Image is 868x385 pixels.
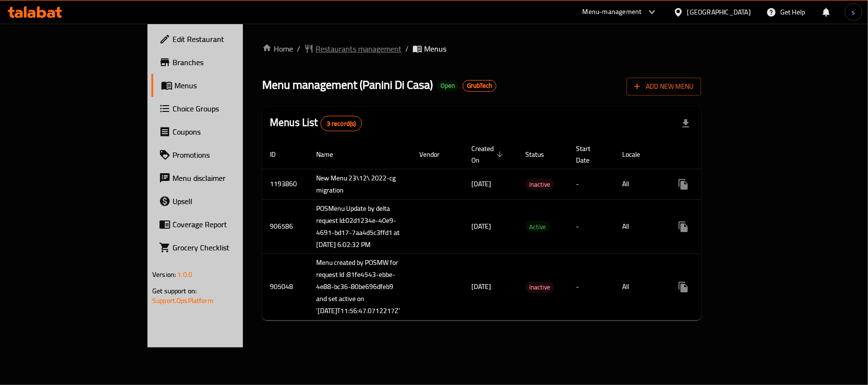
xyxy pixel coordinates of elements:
span: Menu management ( Panini Di Casa ) [262,74,433,96]
td: - [568,169,614,199]
span: Created On [471,143,506,166]
span: Edit Restaurant [173,33,285,45]
span: Inactive [525,282,554,293]
span: Coupons [173,126,285,137]
span: [DATE] [471,220,491,233]
td: POSMenu Update by delta request Id:02d1234e-40e9-4691-bd17-7aa4d5c3ffd1 at [DATE] 6:02:32 PM [308,199,412,254]
span: Choice Groups [173,103,285,114]
button: more [672,173,695,196]
a: Promotions [151,143,293,166]
div: [GEOGRAPHIC_DATA] [687,7,751,17]
a: Edit Restaurant [151,27,293,51]
span: [DATE] [471,178,491,190]
a: Menus [151,74,293,97]
span: Promotions [173,149,285,161]
span: s [852,7,855,17]
a: Support.OpsPlatform [152,294,214,307]
button: Change Status [695,173,718,196]
span: Active [525,221,550,233]
span: 1.0.0 [177,268,192,281]
span: Coverage Report [173,219,285,230]
td: - [568,254,614,320]
a: Coupons [151,120,293,143]
div: Inactive [525,282,554,293]
a: Grocery Checklist [151,236,293,259]
div: Open [437,80,459,92]
button: Add New Menu [627,78,701,96]
th: Actions [664,140,772,169]
div: Active [525,221,550,233]
span: Vendor [419,149,452,160]
span: Version: [152,268,176,281]
span: Status [525,149,557,160]
li: / [405,43,409,55]
td: - [568,199,614,254]
button: Change Status [695,275,718,299]
span: Menus [424,43,446,55]
td: Menu created by POSMW for request Id :81fe4543-ebbe-4e88-bc36-80be696dfeb9 and set active on '[DA... [308,254,412,320]
span: 3 record(s) [321,119,362,128]
a: Menu disclaimer [151,166,293,190]
span: Grocery Checklist [173,242,285,253]
td: All [614,199,664,254]
span: Branches [173,56,285,68]
div: Export file [674,112,697,135]
span: Inactive [525,179,554,190]
span: GrubTech [463,82,496,90]
span: Start Date [576,143,603,166]
a: Restaurants management [304,43,401,55]
span: Open [437,82,459,90]
span: Locale [622,149,653,160]
td: New Menu 23\12\ 2022-cg migration [308,169,412,199]
a: Upsell [151,190,293,213]
span: Name [316,149,346,160]
span: Add New Menu [634,81,694,93]
a: Coverage Report [151,213,293,236]
div: Inactive [525,179,554,190]
nav: breadcrumb [262,43,701,55]
h2: Menus List [270,115,362,131]
span: Menu disclaimer [173,172,285,184]
span: Upsell [173,195,285,207]
li: / [297,43,300,55]
div: Menu-management [583,6,642,18]
span: ID [270,149,288,160]
td: All [614,169,664,199]
a: Choice Groups [151,97,293,120]
span: Menus [174,80,285,91]
span: Get support on: [152,285,197,297]
span: Restaurants management [316,43,401,55]
span: [DATE] [471,280,491,293]
table: enhanced table [262,140,772,321]
button: more [672,275,695,299]
div: Total records count [320,116,362,131]
td: All [614,254,664,320]
button: Change Status [695,215,718,238]
a: Branches [151,51,293,74]
button: more [672,215,695,238]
